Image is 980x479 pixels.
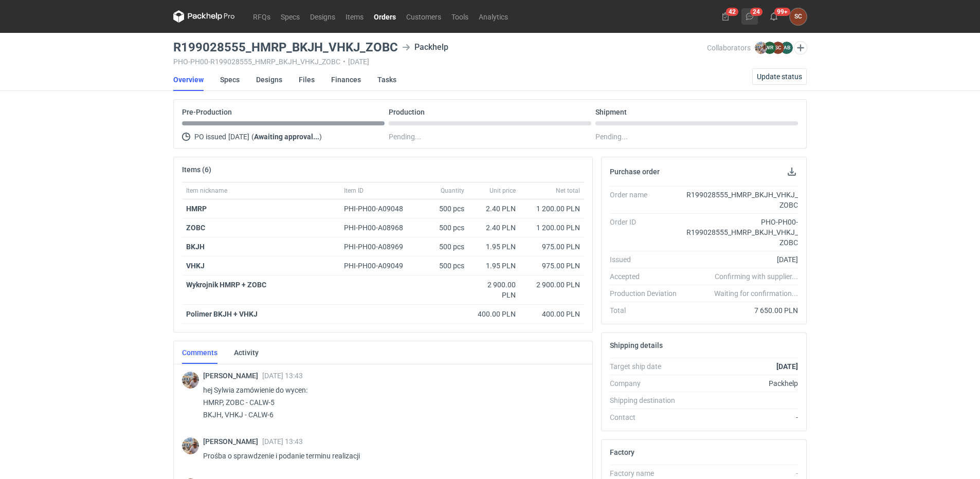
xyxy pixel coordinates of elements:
strong: Wykrojnik HMRP + ZOBC [186,281,266,289]
div: Packhelp [685,378,798,389]
div: Order ID [610,217,685,248]
span: Item ID [344,187,364,195]
div: - [685,468,798,478]
a: Comments [182,341,217,364]
h2: Factory [610,448,634,456]
figcaption: SC [772,42,784,54]
p: Prośba o sprawdzenie i podanie terminu realizacji [203,450,576,462]
p: Production [389,108,425,116]
div: - [685,412,798,422]
strong: [DATE] [776,362,798,371]
button: 24 [741,8,758,25]
button: Update status [752,68,807,85]
span: [DATE] 13:43 [262,437,303,446]
button: Edit collaborators [794,41,807,54]
span: Collaborators [707,44,751,52]
span: Unit price [489,187,516,195]
div: 500 pcs [417,237,468,256]
svg: Packhelp Pro [173,10,235,23]
a: ZOBC [186,224,205,232]
figcaption: AB [781,42,793,54]
div: 1.95 PLN [473,261,516,271]
span: Net total [556,187,580,195]
div: 1 200.00 PLN [524,223,580,233]
div: 2 900.00 PLN [473,280,516,300]
span: [DATE] 13:43 [262,372,303,380]
div: 500 pcs [417,199,468,218]
div: 400.00 PLN [524,309,580,319]
div: Contact [610,412,685,422]
button: SC [790,8,807,25]
img: Michał Palasek [182,372,199,389]
a: Orders [369,10,401,23]
div: 400.00 PLN [473,309,516,319]
div: 975.00 PLN [524,242,580,252]
div: R199028555_HMRP_BKJH_VHKJ_ZOBC [685,190,798,210]
img: Michał Palasek [755,42,767,54]
div: Packhelp [402,41,448,53]
a: Designs [305,10,340,23]
em: Waiting for confirmation... [714,288,798,299]
span: Pending... [389,131,421,143]
span: Update status [757,73,802,80]
div: 1 200.00 PLN [524,204,580,214]
a: Overview [173,68,204,91]
a: Designs [256,68,282,91]
h2: Items (6) [182,165,211,174]
a: Tasks [377,68,396,91]
em: Confirming with supplier... [715,272,798,281]
span: [DATE] [228,131,249,143]
div: 2.40 PLN [473,204,516,214]
strong: Awaiting approval... [254,133,319,141]
p: Pre-Production [182,108,232,116]
div: PHI-PH00-A09049 [344,261,413,271]
button: Download PO [786,165,798,178]
a: Files [299,68,315,91]
div: PO issued [182,131,385,143]
div: Accepted [610,271,685,282]
a: Finances [331,68,361,91]
div: Target ship date [610,361,685,372]
strong: VHKJ [186,262,205,270]
a: Specs [220,68,240,91]
a: Items [340,10,369,23]
a: Tools [446,10,474,23]
figcaption: WR [764,42,776,54]
span: Item nickname [186,187,227,195]
span: • [343,58,346,66]
span: ) [319,133,322,141]
p: hej Sylwia zamówienie do wycen: HMRP, ZOBC - CALW-5 BKJH, VHKJ - CALW-6 [203,384,576,421]
div: Total [610,305,685,316]
div: [DATE] [685,254,798,265]
div: Shipping destination [610,395,685,406]
h2: Shipping details [610,341,663,349]
div: Issued [610,254,685,265]
span: [PERSON_NAME] [203,372,262,380]
span: Quantity [441,187,464,195]
div: 1.95 PLN [473,242,516,252]
div: Order name [610,190,685,210]
a: BKJH [186,243,205,251]
h3: R199028555_HMRP_BKJH_VHKJ_ZOBC [173,41,398,53]
div: PHI-PH00-A09048 [344,204,413,214]
a: Specs [276,10,305,23]
strong: Polimer BKJH + VHKJ [186,310,258,318]
a: Customers [401,10,446,23]
div: Pending... [595,131,798,143]
p: Shipment [595,108,627,116]
button: 99+ [766,8,782,25]
span: [PERSON_NAME] [203,437,262,446]
div: Sylwia Cichórz [790,8,807,25]
div: 7 650.00 PLN [685,305,798,316]
div: 2 900.00 PLN [524,280,580,290]
div: 500 pcs [417,218,468,237]
div: Michał Palasek [182,437,199,454]
div: Factory name [610,468,685,478]
span: ( [251,133,254,141]
div: Production Deviation [610,288,685,299]
div: 2.40 PLN [473,223,516,233]
div: 975.00 PLN [524,261,580,271]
